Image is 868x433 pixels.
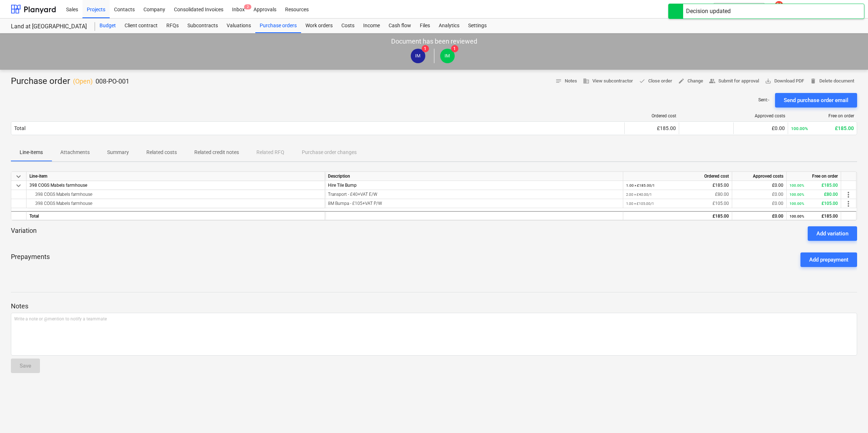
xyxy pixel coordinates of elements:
[120,19,162,33] div: Client contract
[784,96,848,105] div: Send purchase order email
[626,183,655,187] small: 1.00 × £185.00 / 1
[808,226,857,241] button: Add variation
[790,212,838,221] div: £185.00
[27,211,325,220] div: Total
[636,76,675,87] button: Close order
[628,125,676,131] div: £185.00
[626,193,652,197] small: 2.00 × £40.00 / 1
[583,77,633,85] span: View subcontractor
[222,19,255,33] a: Valuations
[628,113,676,118] div: Ordered cost
[809,255,848,264] div: Add prepayment
[580,76,636,87] button: View subcontractor
[790,202,804,206] small: 100.00%
[107,149,129,156] p: Summary
[391,37,477,46] p: Document has been reviewed
[11,23,86,31] div: Land at [GEOGRAPHIC_DATA]
[816,229,848,238] div: Add variation
[762,76,807,87] button: Download PDF
[464,19,491,33] a: Settings
[14,181,23,190] span: keyboard_arrow_down
[626,199,729,208] div: £105.00
[623,172,732,181] div: Ordered cost
[737,125,785,131] div: £0.00
[810,77,854,85] span: Delete document
[337,19,359,33] div: Costs
[451,45,458,52] span: 1
[791,125,854,131] div: £185.00
[95,19,120,33] a: Budget
[735,181,783,190] div: £0.00
[790,199,838,208] div: £105.00
[790,183,804,187] small: 100.00%
[737,113,785,118] div: Approved costs
[359,19,384,33] a: Income
[255,19,301,33] a: Purchase orders
[14,125,25,131] div: Total
[686,7,731,16] div: Decision updated
[626,190,729,199] div: £80.00
[440,49,455,63] div: indre montvydaite
[20,149,43,156] p: Line-items
[415,19,434,33] a: Files
[194,149,239,156] p: Related credit notes
[29,190,322,199] div: 398 COGS Mabels farmhouse
[775,93,857,108] button: Send purchase order email
[787,172,841,181] div: Free on order
[11,302,857,311] p: Notes
[639,77,672,85] span: Close order
[639,78,645,84] span: done
[328,181,620,190] div: Hire Tile Bump
[14,172,23,181] span: keyboard_arrow_down
[384,19,415,33] div: Cash flow
[434,19,464,33] a: Analytics
[29,183,87,188] span: 398 COGS Mabels farmhouse
[325,172,623,181] div: Description
[844,199,853,208] span: more_vert
[732,172,787,181] div: Approved costs
[765,78,771,84] span: save_alt
[626,202,654,206] small: 1.00 × £105.00 / 1
[807,76,857,87] button: Delete document
[626,212,729,221] div: £185.00
[706,76,762,87] button: Submit for approval
[96,77,129,86] p: 008-PO-001
[422,45,429,52] span: 1
[790,193,804,197] small: 100.00%
[60,149,90,156] p: Attachments
[675,76,706,87] button: Change
[791,126,808,131] small: 100.00%
[328,199,620,208] div: 8M Bumpa - £105+VAT P/W
[735,199,783,208] div: £0.00
[244,4,251,9] span: 2
[183,19,222,33] a: Subcontracts
[765,77,804,85] span: Download PDF
[415,53,421,58] span: IM
[709,77,759,85] span: Submit for approval
[301,19,337,33] div: Work orders
[678,78,685,84] span: edit
[790,190,838,199] div: £80.00
[162,19,183,33] a: RFQs
[11,226,37,241] p: Variation
[11,252,50,267] p: Prepayments
[790,181,838,190] div: £185.00
[790,214,804,218] small: 100.00%
[583,78,589,84] span: business
[73,77,93,86] p: ( Open )
[758,97,769,103] p: Sent : -
[844,190,853,199] span: more_vert
[29,199,322,208] div: 398 COGS Mabels farmhouse
[555,77,577,85] span: Notes
[411,49,425,63] div: indre montvydaite
[791,113,854,118] div: Free on order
